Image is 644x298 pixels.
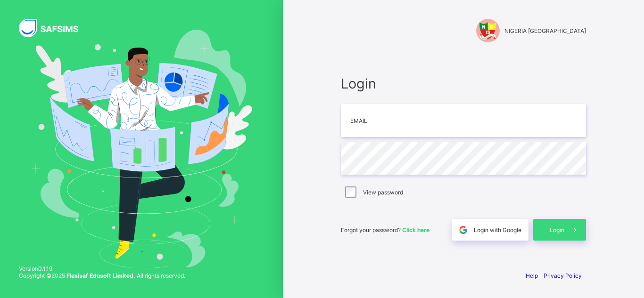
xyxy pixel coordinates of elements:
img: SAFSIMS Logo [19,19,90,37]
a: Click here [402,226,429,234]
label: View password [363,189,403,196]
span: NIGERIA [GEOGRAPHIC_DATA] [504,27,586,34]
strong: Flexisaf Edusoft Limited. [66,272,135,279]
span: Login with Google [474,226,521,234]
span: Copyright © 2025 All rights reserved. [19,272,185,279]
span: Login [341,75,586,92]
span: Version 0.1.19 [19,265,185,272]
a: Privacy Policy [544,272,582,279]
img: google.396cfc9801f0270233282035f929180a.svg [458,225,469,235]
img: Hero Image [31,30,253,268]
span: Login [550,226,564,234]
span: Forgot your password? [341,226,429,234]
a: Help [526,272,538,279]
